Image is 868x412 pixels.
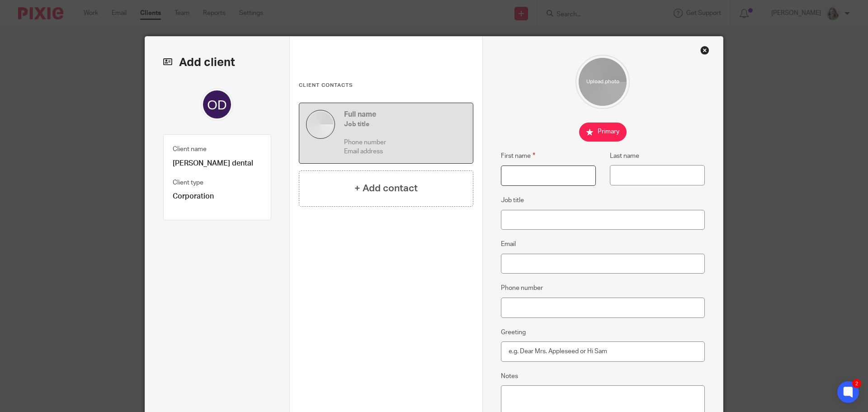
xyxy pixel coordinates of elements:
label: Job title [501,196,524,205]
h4: Full name [344,110,466,119]
label: Email [501,240,516,249]
label: Client name [173,145,207,154]
h4: + Add contact [354,181,418,195]
p: Email address [344,147,466,156]
div: Close this dialog window [700,46,709,55]
p: Corporation [173,192,262,201]
img: svg%3E [201,88,233,121]
label: Greeting [501,328,526,337]
p: Phone number [344,138,466,147]
div: 2 [852,379,861,388]
h5: Job title [344,120,466,129]
p: [PERSON_NAME] dental [173,159,262,168]
label: First name [501,151,535,161]
label: Phone number [501,284,543,293]
label: Client type [173,178,203,187]
img: default.jpg [306,110,335,139]
h3: Client contacts [299,82,473,89]
label: Notes [501,372,518,381]
input: e.g. Dear Mrs. Appleseed or Hi Sam [501,341,705,362]
label: Last name [610,152,639,161]
h2: Add client [163,55,271,70]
